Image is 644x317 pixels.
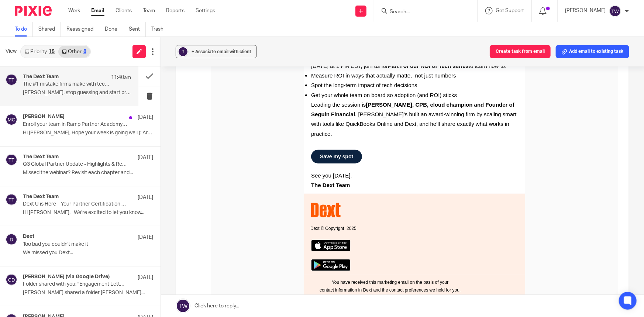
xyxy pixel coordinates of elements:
h4: Dext [23,234,34,240]
img: svg%3E [609,5,621,17]
div: ? [179,47,187,56]
p: [PERSON_NAME] [565,7,606,14]
p: [DATE] [138,194,153,201]
a: Reassigned [66,22,99,37]
p: [DATE] at 1 PM EST, join us for to learn how to: [100,190,307,200]
h4: [PERSON_NAME] (via Google Drive) [23,274,110,280]
h4: The Dext Team [23,154,59,160]
a: Trash [151,22,169,37]
a: Email [91,7,104,14]
a: Reports [166,7,185,14]
img: svg%3E [6,274,17,286]
p: [DATE] [138,234,153,241]
p: Too bad you couldn't make it [23,241,127,248]
p: Folder shared with you: "Engagement Letter Samples" [23,281,127,287]
a: To do [15,22,33,37]
p: Leading the session is . [PERSON_NAME]’s built an award-winning firm by scaling smart with tools ... [100,229,307,268]
span: Get Support [496,8,524,13]
span: View [6,48,17,55]
p: Missed the webinar? Revisit each chapter and... [23,170,153,176]
p: Q3 Global Partner Update - Highlights & Resources [23,161,127,168]
img: svg%3E [6,74,17,86]
button: ? + Associate email with client [176,45,257,58]
span: + Associate email with client [192,49,251,54]
p: See you [DATE], [100,300,141,310]
a: Team [143,7,155,14]
span: Hi [PERSON_NAME], [100,134,154,141]
p: Get your whole team on board so adoption (and ROI) sticks [100,220,307,229]
a: Other8 [58,46,90,58]
button: Create task from email [490,45,551,58]
p: [DATE] [138,114,153,121]
p: [PERSON_NAME], stop guessing and start proving your tech... [23,90,131,96]
a: Sent [129,22,146,37]
a: Priority15 [21,46,58,58]
h4: The Dext Team [23,194,59,200]
p: The #1 mistake firms make with technology - [DATE] at 1:00PM EST [23,81,110,87]
strong: expensive overhead [109,172,162,179]
p: Hi [PERSON_NAME], We’re excited to let you know... [23,210,153,216]
button: Add email to existing task [556,45,629,58]
p: We missed you Dext... [23,250,153,256]
h4: [PERSON_NAME] [23,114,65,120]
p: Spot the long-term impact of tech decisions [100,210,307,219]
a: Settings [196,7,215,14]
img: svg%3E [6,114,17,125]
p: [DATE] [138,154,153,161]
a: Shared [38,22,61,37]
div: 15 [49,49,55,54]
img: svg%3E [6,154,17,166]
input: Search [389,9,455,15]
p: 11:40am [111,74,131,81]
p: [PERSON_NAME] shared a folder [PERSON_NAME]... [23,290,153,296]
p: A lot of firms are spending big on technology, but not all of them are seeing real returns. The t... [100,152,307,181]
p: Hi [PERSON_NAME], Hope your week is going well (: Are... [23,130,153,136]
img: svg%3E [6,194,17,206]
h4: The Dext Team [23,74,59,80]
p: Enroll your team in Ramp Partner Academy (+ CPEs!) [23,121,127,128]
a: Done [105,22,123,37]
a: Save my spot [100,279,151,293]
div: 8 [83,49,86,54]
p: Dext U is Here – Your Partner Certification Awaits! [23,201,127,207]
p: [DATE] [138,274,153,281]
strong: [PERSON_NAME], CPB, cloud champion and Founder of Seguin Financial [100,231,303,247]
img: Pixie [15,6,52,16]
strong: Part I of our ROI of Tech series [177,192,258,198]
a: Clients [116,7,132,14]
p: Measure ROI in ways that actually matte, not just numbers [100,200,307,210]
a: Work [68,7,80,14]
img: svg%3E [6,234,17,245]
strong: Save my spot [109,283,142,289]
